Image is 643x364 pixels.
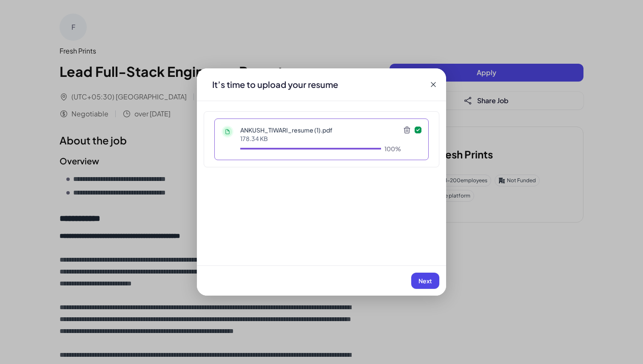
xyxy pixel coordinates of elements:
[205,79,345,90] div: It’s time to upload your resume
[384,144,401,153] div: 100%
[240,126,401,134] p: ANKUSH_TIWARI_resume (1).pdf
[240,134,401,143] p: 178.34 KB
[418,277,432,285] span: Next
[411,273,439,289] button: Next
